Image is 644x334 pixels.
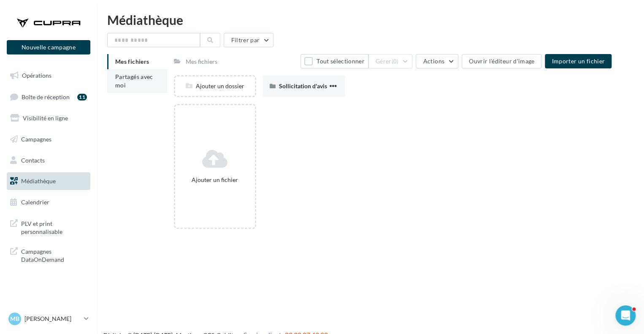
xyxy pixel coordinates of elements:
[5,215,92,239] a: PLV et print personnalisable
[5,67,92,84] a: Opérations
[22,93,70,100] span: Boîte de réception
[107,14,634,26] div: Médiathèque
[5,172,92,190] a: Médiathèque
[22,72,51,79] span: Opérations
[5,152,92,169] a: Contacts
[5,242,92,267] a: Campagnes DataOnDemand
[115,58,149,65] span: Mes fichiers
[462,54,541,68] button: Ouvrir l'éditeur d'image
[300,54,368,68] button: Tout sélectionner
[175,82,255,90] div: Ajouter un dossier
[186,57,217,66] div: Mes fichiers
[21,198,49,206] span: Calendrier
[7,311,90,327] a: MB [PERSON_NAME]
[21,136,51,143] span: Campagnes
[21,218,87,236] span: PLV et print personnalisable
[24,315,81,323] p: [PERSON_NAME]
[23,114,68,122] span: Visibilité en ligne
[5,88,92,106] a: Boîte de réception11
[279,82,327,90] span: Sollicitation d'avis
[416,54,458,68] button: Actions
[423,57,444,65] span: Actions
[77,94,87,100] div: 11
[21,246,87,264] span: Campagnes DataOnDemand
[5,130,92,148] a: Campagnes
[10,315,19,323] span: MB
[224,33,273,47] button: Filtrer par
[615,305,636,326] iframe: Intercom live chat
[115,73,153,89] span: Partagés avec moi
[368,54,413,68] button: Gérer(0)
[392,58,399,65] span: (0)
[545,54,612,68] button: Importer un fichier
[179,176,252,184] div: Ajouter un fichier
[21,156,45,163] span: Contacts
[21,177,56,185] span: Médiathèque
[552,57,605,65] span: Importer un fichier
[5,109,92,127] a: Visibilité en ligne
[5,193,92,211] a: Calendrier
[7,40,90,54] button: Nouvelle campagne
